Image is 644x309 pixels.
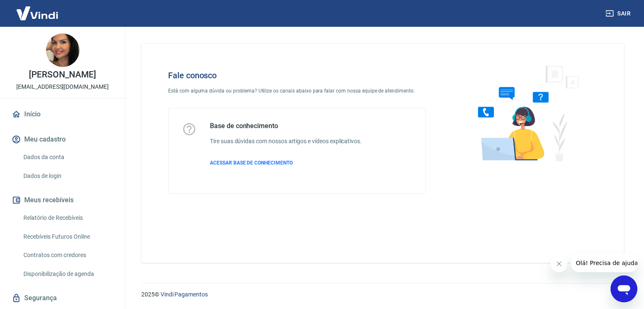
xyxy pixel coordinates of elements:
[210,122,362,130] h5: Base de conhecimento
[168,87,426,95] p: Está com alguma dúvida ou problema? Utilize os canais abaixo para falar com nossa equipe de atend...
[20,149,115,166] a: Dados da conta
[168,70,426,80] h4: Fale conosco
[10,289,115,307] a: Segurança
[571,254,637,272] iframe: Mensagem da empresa
[551,255,567,272] iframe: Fechar mensagem
[10,191,115,209] button: Meus recebíveis
[210,137,362,146] h6: Tire suas dúvidas com nossos artigos e vídeos explicativos.
[461,57,588,169] img: Fale conosco
[20,228,115,245] a: Recebíveis Futuros Online
[10,130,115,149] button: Meu cadastro
[10,105,115,124] a: Início
[10,0,64,26] img: Vindi
[210,160,293,166] span: ACESSAR BASE DE CONHECIMENTO
[210,159,362,167] a: ACESSAR BASE DE CONHECIMENTO
[161,291,208,298] a: Vindi Pagamentos
[20,265,115,283] a: Disponibilização de agenda
[141,290,624,299] p: 2025 ©
[20,167,115,185] a: Dados de login
[611,276,637,302] iframe: Botão para abrir a janela de mensagens
[46,33,79,67] img: 006e4728-2d8d-4a2c-a975-f79c4316de6d.jpeg
[20,209,115,227] a: Relatório de Recebíveis
[16,82,109,91] p: [EMAIL_ADDRESS][DOMAIN_NAME]
[20,247,115,264] a: Contratos com credores
[5,6,70,13] span: Olá! Precisa de ajuda?
[604,6,634,21] button: Sair
[29,70,96,79] p: [PERSON_NAME]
